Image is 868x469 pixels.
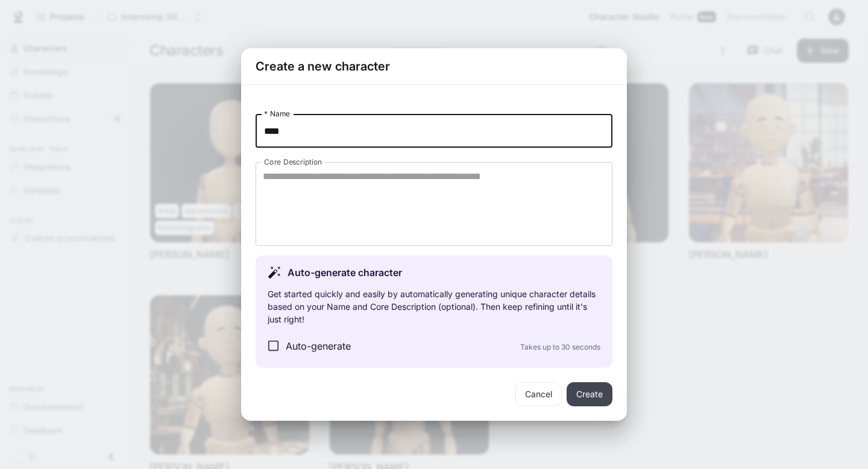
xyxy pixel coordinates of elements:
[288,265,402,280] p: Auto-generate character
[264,157,322,167] label: Core Description
[268,288,600,326] p: Get started quickly and easily by automatically generating unique character details based on your...
[264,109,290,119] label: * Name
[286,339,351,353] span: Auto-generate
[256,162,612,246] div: label
[520,342,600,351] span: Takes up to 30 seconds
[567,382,612,406] button: Create
[515,382,562,406] button: Cancel
[241,48,627,84] h2: Create a new character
